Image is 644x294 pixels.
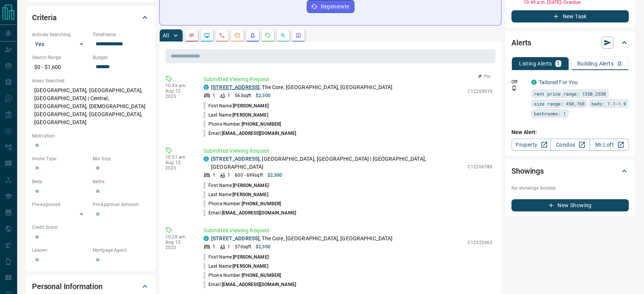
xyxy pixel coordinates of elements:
[203,156,209,161] div: condos.ca
[227,243,230,250] p: 1
[280,32,286,38] svg: Opportunities
[232,112,268,118] span: [PERSON_NAME]
[203,85,209,90] div: condos.ca
[203,200,281,207] p: Phone Number:
[203,112,268,118] p: Last Name:
[32,38,89,50] div: Yes
[203,121,281,128] p: Phone Number:
[203,209,296,216] p: Email:
[557,61,560,66] p: 1
[232,264,268,269] span: [PERSON_NAME]
[211,156,260,162] a: [STREET_ADDRESS]
[473,73,495,80] button: Pin
[511,34,629,52] div: Alerts
[189,32,195,38] svg: Notes
[235,92,251,99] p: 563 sqft
[163,33,169,38] p: All
[534,90,606,97] span: rent price range: 1350,2530
[203,263,268,270] p: Last Name:
[211,83,392,91] p: , The Core, [GEOGRAPHIC_DATA], [GEOGRAPHIC_DATA]
[219,32,225,38] svg: Calls
[511,128,629,136] p: New Alert:
[511,78,527,85] p: Off
[165,234,192,240] p: 10:28 am
[165,240,192,250] p: Aug 12 2025
[241,121,281,127] span: [PHONE_NUMBER]
[550,139,590,151] a: Condos
[511,199,629,211] button: New Showing
[203,227,492,235] p: Submitted Viewing Request
[93,178,149,185] p: Baths:
[233,103,268,109] span: [PERSON_NAME]
[511,37,531,49] h2: Alerts
[93,247,149,254] p: Mortgage Agent:
[32,224,149,231] p: Credit Score:
[591,100,626,107] span: beds: 1.1-1.9
[295,32,301,38] svg: Agent Actions
[468,88,492,95] p: C12269019
[165,88,192,99] p: Aug 12 2025
[213,243,215,250] p: 1
[204,32,210,38] svg: Lead Browsing Activity
[32,178,89,185] p: Beds:
[233,254,268,260] span: [PERSON_NAME]
[227,92,230,99] p: 1
[203,130,296,137] p: Email:
[165,160,192,171] p: Aug 12 2025
[468,239,492,246] p: C12322465
[534,100,585,107] span: size range: 450,768
[203,147,492,155] p: Submitted Viewing Request
[519,61,552,66] p: Listing Alerts
[32,133,149,139] p: Motivation:
[534,110,566,117] span: bathrooms: 1
[93,201,149,208] p: Pre-Approval Amount:
[211,235,392,243] p: , The Core, [GEOGRAPHIC_DATA], [GEOGRAPHIC_DATA]
[241,273,281,278] span: [PHONE_NUMBER]
[511,185,629,192] p: No showings booked
[511,85,517,91] svg: Push Notification Only
[93,31,149,38] p: Timeframe:
[32,61,89,73] p: $0 - $1,600
[203,272,281,279] p: Phone Number:
[211,84,260,90] a: [STREET_ADDRESS]
[32,155,89,162] p: Home Type:
[222,131,296,136] span: [EMAIL_ADDRESS][DOMAIN_NAME]
[32,54,89,61] p: Search Range:
[203,102,269,109] p: First Name:
[235,172,263,179] p: 600 - 699 sqft
[256,243,271,250] p: $2,300
[222,210,296,216] span: [EMAIL_ADDRESS][DOMAIN_NAME]
[32,31,89,38] p: Actively Searching:
[32,77,149,84] p: Areas Searched:
[93,155,149,162] p: Min Size:
[511,139,551,151] a: Property
[233,183,268,188] span: [PERSON_NAME]
[213,92,215,99] p: 1
[32,247,89,254] p: Lawyer:
[222,282,296,287] span: [EMAIL_ADDRESS][DOMAIN_NAME]
[227,172,230,179] p: 1
[268,172,282,179] p: $2,300
[32,280,103,292] h2: Personal Information
[211,235,260,241] a: [STREET_ADDRESS]
[618,61,621,66] p: 0
[256,92,271,99] p: $2,300
[213,172,215,179] p: 1
[235,243,251,250] p: 570 sqft
[234,32,240,38] svg: Emails
[539,79,578,85] a: Tailored For You
[165,83,192,88] p: 10:49 am
[468,163,492,170] p: C12260789
[211,155,464,171] p: , [GEOGRAPHIC_DATA], [GEOGRAPHIC_DATA] | [GEOGRAPHIC_DATA], [GEOGRAPHIC_DATA]
[590,139,629,151] a: Mr.Loft
[511,10,629,22] button: New Task
[265,32,271,38] svg: Requests
[203,254,269,260] p: First Name:
[511,165,544,177] h2: Showings
[93,54,149,61] p: Budget:
[511,162,629,180] div: Showings
[241,201,281,206] span: [PHONE_NUMBER]
[232,192,268,197] span: [PERSON_NAME]
[203,182,269,189] p: First Name:
[32,84,149,129] p: [GEOGRAPHIC_DATA], [GEOGRAPHIC_DATA], [GEOGRAPHIC_DATA] | Central, [GEOGRAPHIC_DATA], [DEMOGRAPHI...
